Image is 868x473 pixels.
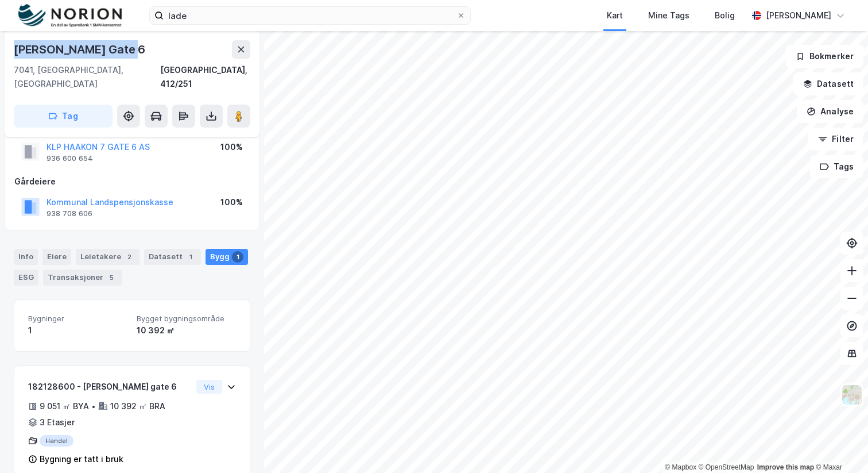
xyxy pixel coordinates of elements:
div: ESG [14,270,38,286]
button: Tag [14,105,113,128]
div: Info [14,249,38,265]
div: 1 [232,251,243,263]
span: Bygget bygningsområde [137,314,236,324]
button: Vis [196,380,222,394]
div: 5 [106,272,117,283]
img: Z [841,384,863,406]
div: Eiere [42,249,71,265]
a: Improve this map [757,463,814,471]
div: 10 392 ㎡ BRA [110,399,165,413]
button: Datasett [793,72,863,95]
div: Kontrollprogram for chat [811,418,868,473]
div: 936 600 654 [46,154,93,163]
div: 938 708 606 [46,209,92,218]
div: Kart [607,9,623,22]
div: 100% [220,140,243,154]
button: Bokmerker [786,45,863,68]
div: [PERSON_NAME] [766,9,831,22]
button: Filter [808,128,863,151]
div: Datasett [144,249,201,265]
button: Analyse [797,100,863,123]
button: Tags [810,155,863,178]
a: OpenStreetMap [699,463,754,471]
div: Bygning er tatt i bruk [40,452,123,466]
div: 100% [220,195,243,209]
div: 2 [123,251,135,263]
div: Bygg [206,249,248,265]
span: Bygninger [28,314,127,324]
div: [GEOGRAPHIC_DATA], 412/251 [160,63,250,91]
div: 3 Etasjer [40,416,75,429]
input: Søk på adresse, matrikkel, gårdeiere, leietakere eller personer [164,7,456,24]
div: 10 392 ㎡ [137,324,236,337]
div: Bolig [715,9,735,22]
div: Leietakere [76,249,139,265]
div: 7041, [GEOGRAPHIC_DATA], [GEOGRAPHIC_DATA] [14,63,160,91]
div: 1 [28,324,127,337]
div: 9 051 ㎡ BYA [40,399,89,413]
div: 182128600 - [PERSON_NAME] gate 6 [28,380,192,394]
div: Transaksjoner [43,270,122,286]
div: [PERSON_NAME] Gate 6 [14,40,148,59]
div: Gårdeiere [14,175,250,189]
a: Mapbox [665,463,696,471]
iframe: Chat Widget [811,418,868,473]
img: norion-logo.80e7a08dc31c2e691866.png [18,4,122,28]
div: Mine Tags [648,9,689,22]
div: • [91,402,96,411]
div: 1 [185,251,196,263]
